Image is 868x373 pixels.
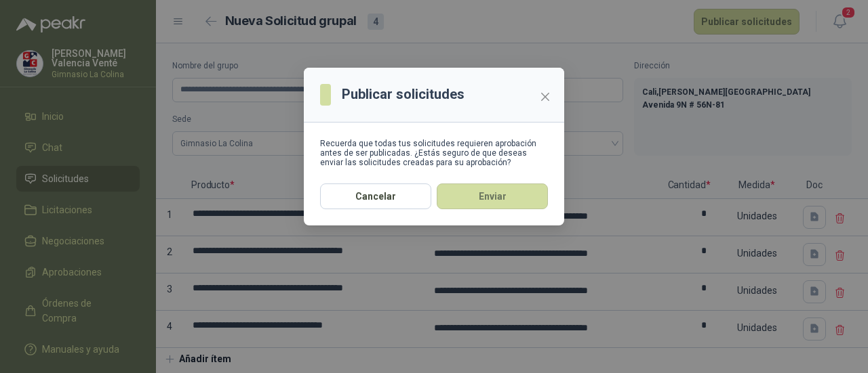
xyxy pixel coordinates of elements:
span: close [540,91,551,102]
div: Recuerda que todas tus solicitudes requieren aprobación antes de ser publicadas. ¿Estás seguro de... [320,139,548,167]
button: Close [534,86,556,108]
button: Cancelar [320,183,431,209]
button: Enviar [437,183,548,209]
h3: Publicar solicitudes [342,84,465,105]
